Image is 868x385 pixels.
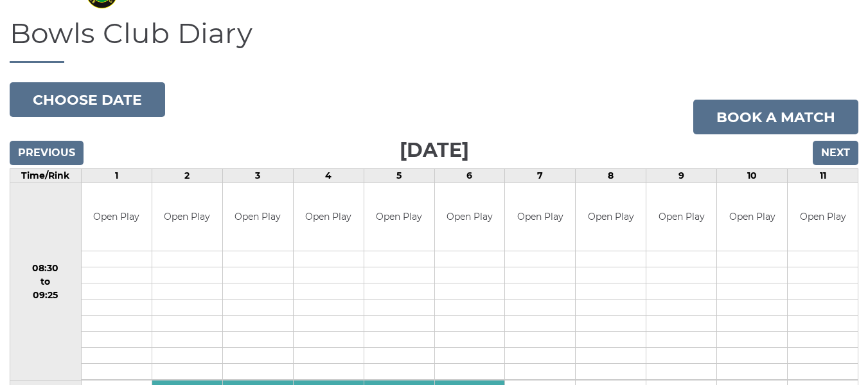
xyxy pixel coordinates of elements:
[10,17,858,63] h1: Bowls Club Diary
[364,183,434,251] td: Open Play
[693,100,858,134] a: Book a match
[505,169,576,183] td: 7
[152,183,222,251] td: Open Play
[646,169,717,183] td: 9
[788,183,858,251] td: Open Play
[10,82,165,117] button: Choose date
[576,169,646,183] td: 8
[293,169,364,183] td: 4
[223,183,293,251] td: Open Play
[717,169,788,183] td: 10
[10,141,84,165] input: Previous
[81,169,152,183] td: 1
[82,183,152,251] td: Open Play
[294,183,364,251] td: Open Play
[434,169,505,183] td: 6
[152,169,222,183] td: 2
[10,183,82,381] td: 08:30 to 09:25
[813,141,858,165] input: Next
[505,183,575,251] td: Open Play
[10,169,82,183] td: Time/Rink
[222,169,293,183] td: 3
[364,169,434,183] td: 5
[435,183,505,251] td: Open Play
[717,183,787,251] td: Open Play
[646,183,716,251] td: Open Play
[576,183,646,251] td: Open Play
[788,169,858,183] td: 11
